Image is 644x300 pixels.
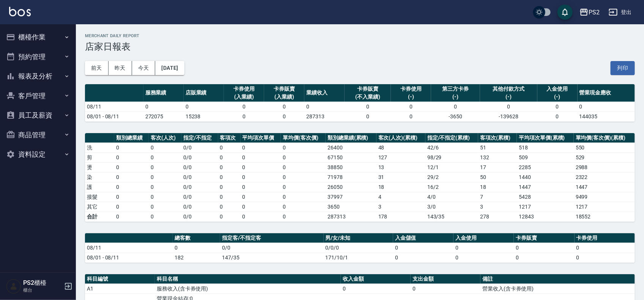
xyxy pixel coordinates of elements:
td: 0 [241,143,281,152]
div: (入業績) [266,93,302,101]
button: 今天 [132,61,156,75]
td: 7 [478,192,517,202]
td: 08/11 [85,243,173,253]
td: 16 / 2 [425,182,478,192]
div: 其他付款方式 [482,85,535,93]
th: 男/女/未知 [324,233,393,243]
td: 0 [578,102,635,112]
td: 42 / 6 [425,143,478,152]
td: 0 [149,162,181,172]
td: 0 [218,202,241,212]
h2: Merchant Daily Report [85,33,635,38]
th: 卡券使用 [575,233,635,243]
td: 0 [218,192,241,202]
td: 0 / 0 [181,162,218,172]
td: 0 [149,212,181,221]
td: 燙 [85,162,114,172]
p: 櫃台 [23,287,62,294]
td: 0 [224,112,264,121]
td: 0 [149,152,181,162]
td: 0 [391,112,431,121]
td: 0 [114,152,149,162]
td: 0 / 0 [181,182,218,192]
th: 平均項次單價 [241,133,281,143]
td: 50 [478,172,517,182]
td: 178 [376,212,425,221]
td: 0 [241,202,281,212]
td: 272075 [143,112,184,121]
td: 1440 [517,172,574,182]
td: 0 [281,192,326,202]
th: 服務業績 [143,84,184,102]
td: 0 [514,253,574,262]
td: 144035 [578,112,635,121]
th: 類別總業績 [114,133,149,143]
td: 17 [478,162,517,172]
button: 報表及分析 [3,66,73,86]
td: 13 [376,162,425,172]
td: 0 [411,284,480,294]
td: 剪 [85,152,114,162]
td: 171/10/1 [324,253,393,262]
td: 0 [149,143,181,152]
button: 商品管理 [3,125,73,145]
button: 登出 [606,5,635,19]
th: 單均價(客次價) [281,133,326,143]
td: 合計 [85,212,114,221]
div: PS2 [589,8,600,17]
td: 0 [281,143,326,152]
td: 0 / 0 [181,143,218,152]
td: 1447 [574,182,635,192]
td: 0 [218,182,241,192]
button: 前天 [85,61,109,75]
td: 0 / 0 [181,202,218,212]
td: 29 / 2 [425,172,478,182]
td: 3 [478,202,517,212]
div: 入金使用 [539,85,576,93]
td: 550 [574,143,635,152]
td: 0 [218,212,241,221]
th: 客次(人次) [149,133,181,143]
td: 營業收入(含卡券使用) [480,284,635,294]
td: 0/0 [220,243,324,253]
th: 營業現金應收 [578,84,635,102]
td: 0 [218,162,241,172]
td: 0 [537,112,578,121]
div: (-) [433,93,478,101]
td: 12843 [517,212,574,221]
td: 26400 [326,143,376,152]
td: 287313 [326,212,376,221]
td: 0 [453,253,514,262]
button: PS2 [576,5,603,20]
th: 科目編號 [85,274,155,284]
td: 0 [218,143,241,152]
td: 08/11 [85,102,143,112]
td: 0 [281,162,326,172]
th: 入金使用 [453,233,514,243]
td: 0 [345,102,391,112]
th: 卡券販賣 [514,233,574,243]
td: 9499 [574,192,635,202]
td: 0 [149,202,181,212]
td: 2322 [574,172,635,182]
td: 0 [241,152,281,162]
td: 0/0/0 [324,243,393,253]
div: (不入業績) [346,93,389,101]
td: 132 [478,152,517,162]
td: 18552 [574,212,635,221]
button: 昨天 [109,61,132,75]
td: 0 [184,102,224,112]
td: 0 [114,143,149,152]
img: Logo [9,7,31,16]
td: 0 [114,212,149,221]
div: (-) [539,93,576,101]
td: 0 [281,202,326,212]
td: 0 [264,102,304,112]
td: 287313 [304,112,345,121]
button: save [557,5,573,20]
td: 71978 [326,172,376,182]
button: 列印 [611,61,635,75]
td: 31 [376,172,425,182]
td: 其它 [85,202,114,212]
th: 客次(人次)(累積) [376,133,425,143]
